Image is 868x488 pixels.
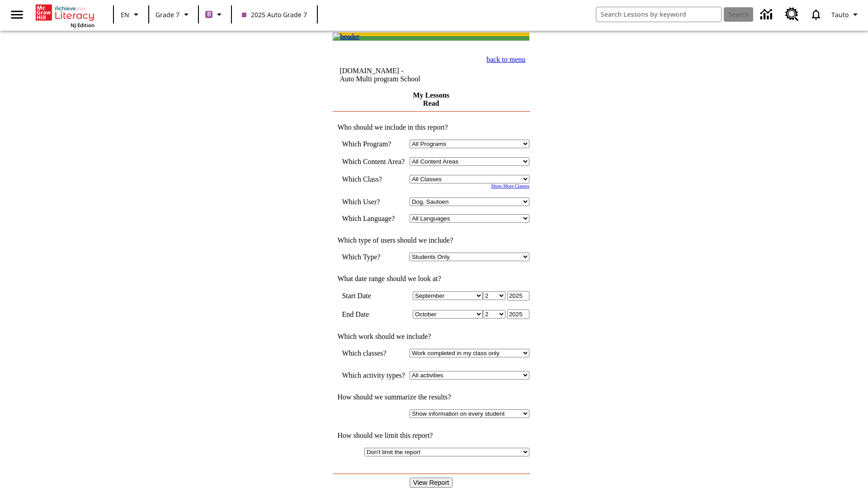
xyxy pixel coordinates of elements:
[342,140,405,148] td: Which Program?
[152,6,195,23] button: Grade: Grade 7, Select a grade
[342,291,405,300] td: Start Date
[342,158,405,165] nobr: Which Content Area?
[828,6,864,23] button: Profile/Settings
[596,7,721,22] input: search field
[333,236,529,244] td: Which type of users should we include?
[340,75,420,83] nobr: Auto Multi program School
[333,393,529,401] td: How should we summarize the results?
[207,9,211,20] span: B
[342,214,405,223] td: Which Language?
[342,349,405,357] td: Which classes?
[340,67,454,83] td: [DOMAIN_NAME] -
[342,175,405,183] td: Which Class?
[410,478,453,488] input: View Report
[71,22,94,28] span: NJ Edition
[121,10,129,19] span: EN
[491,183,529,188] a: Show More Classes
[117,6,146,23] button: Language: EN, Select a language
[342,253,405,261] td: Which Type?
[333,333,529,341] td: Which work should we include?
[36,3,94,28] div: Home
[342,310,405,319] td: End Date
[755,2,780,27] a: Data Center
[342,197,405,206] td: Which User?
[4,1,30,28] button: Open side menu
[202,6,228,23] button: Boost Class color is purple. Change class color
[333,33,359,41] img: header
[333,275,529,283] td: What date range should we look at?
[333,123,529,131] td: Who should we include in this report?
[342,371,405,380] td: Which activity types?
[156,10,179,19] span: Grade 7
[333,432,529,440] td: How should we limit this report?
[413,91,449,107] a: My Lessons Read
[804,3,828,26] a: Notifications
[242,10,307,19] span: 2025 Auto Grade 7
[486,56,525,63] a: back to menu
[780,2,804,27] a: Resource Center, Will open in new tab
[831,10,849,19] span: Tauto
